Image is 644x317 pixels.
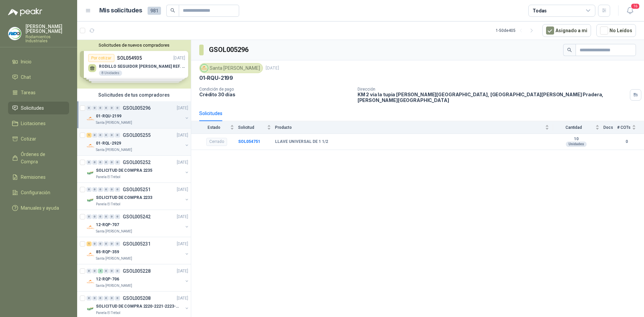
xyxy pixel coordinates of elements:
[92,187,97,192] div: 0
[199,87,352,92] p: Condición de pago
[92,106,97,110] div: 0
[170,8,175,13] span: search
[96,202,120,207] p: Panela El Trébol
[87,305,95,313] img: Company Logo
[115,187,120,192] div: 0
[87,251,95,259] img: Company Logo
[21,135,36,143] span: Cotizar
[8,202,69,214] a: Manuales y ayuda
[99,6,142,15] h1: Mis solicitudes
[104,160,109,165] div: 0
[8,86,69,99] a: Tareas
[191,121,238,134] th: Estado
[87,196,95,204] img: Company Logo
[624,5,636,17] button: 16
[115,269,120,273] div: 0
[8,55,69,68] a: Inicio
[177,159,188,166] p: [DATE]
[123,160,151,165] p: GSOL005252
[199,74,233,82] p: 01-RQU-2199
[96,283,132,288] p: Santa [PERSON_NAME]
[177,295,188,302] p: [DATE]
[631,3,640,9] span: 16
[8,71,69,84] a: Chat
[87,142,95,150] img: Company Logo
[553,137,599,142] b: 10
[96,229,132,234] p: Santa [PERSON_NAME]
[96,222,119,228] p: 12-RQP-707
[109,269,114,273] div: 0
[98,269,103,273] div: 4
[109,133,114,138] div: 0
[123,269,151,273] p: GSOL005228
[8,148,69,168] a: Órdenes de Compra
[21,58,32,65] span: Inicio
[87,186,190,207] a: 0 0 0 0 0 0 GSOL005251[DATE] Company LogoSOLICITUD DE COMPRA 2233Panela El Trébol
[87,214,92,219] div: 0
[96,120,132,125] p: Santa [PERSON_NAME]
[177,132,188,139] p: [DATE]
[87,106,92,110] div: 0
[77,89,191,101] div: Solicitudes de tus compradores
[87,160,92,165] div: 0
[109,296,114,301] div: 0
[21,120,46,127] span: Licitaciones
[115,296,120,301] div: 0
[92,269,97,273] div: 0
[109,160,114,165] div: 0
[87,133,92,138] div: 1
[596,24,636,37] button: No Leídos
[25,35,69,43] p: Rodamientos Industriales
[98,187,103,192] div: 0
[115,160,120,165] div: 0
[109,242,114,246] div: 0
[115,133,120,138] div: 0
[92,133,97,138] div: 0
[87,269,92,273] div: 0
[21,173,46,181] span: Remisiones
[104,106,109,110] div: 0
[148,7,161,15] span: 981
[104,133,109,138] div: 0
[8,186,69,199] a: Configuración
[199,125,229,130] span: Estado
[358,92,627,103] p: KM 2 vía la tupia [PERSON_NAME][GEOGRAPHIC_DATA], [GEOGRAPHIC_DATA][PERSON_NAME] Pradera , [PERSO...
[123,133,151,138] p: GSOL005255
[25,24,69,34] p: [PERSON_NAME] [PERSON_NAME]
[87,115,95,123] img: Company Logo
[8,171,69,183] a: Remisiones
[96,303,179,310] p: SOLICITUD DE COMPRA 2220-2221-2223-2224
[275,139,328,145] b: LLAVE UNIVERSAL DE 1 1/2
[553,121,603,134] th: Cantidad
[98,242,103,246] div: 0
[96,276,119,282] p: 12-RQP-706
[115,106,120,110] div: 0
[104,242,109,246] div: 0
[98,106,103,110] div: 0
[109,187,114,192] div: 0
[87,213,190,234] a: 0 0 0 0 0 0 GSOL005242[DATE] Company Logo12-RQP-707Santa [PERSON_NAME]
[87,187,92,192] div: 0
[21,104,44,112] span: Solicitudes
[87,169,95,177] img: Company Logo
[567,48,572,52] span: search
[123,242,151,246] p: GSOL005231
[96,167,152,174] p: SOLICITUD DE COMPRA 2235
[96,310,120,316] p: Panela El Trébol
[206,138,227,146] div: Cerrado
[238,125,266,130] span: Solicitud
[177,105,188,111] p: [DATE]
[177,187,188,193] p: [DATE]
[542,24,591,37] button: Asignado a mi
[8,117,69,130] a: Licitaciones
[238,139,260,144] b: SOL054751
[8,133,69,145] a: Cotizar
[177,241,188,247] p: [DATE]
[358,87,627,92] p: Dirección
[104,187,109,192] div: 0
[123,296,151,301] p: GSOL005208
[98,160,103,165] div: 0
[617,121,644,134] th: # COTs
[98,133,103,138] div: 0
[238,121,275,134] th: Solicitud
